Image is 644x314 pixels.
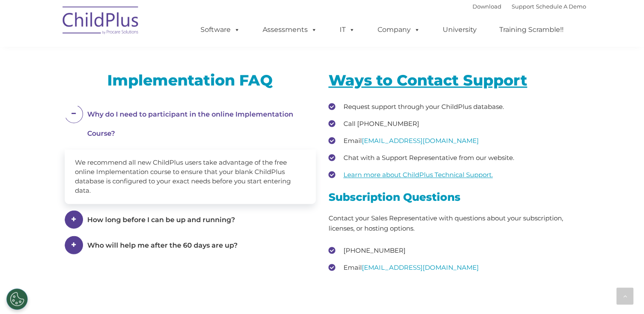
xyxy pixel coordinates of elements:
[536,3,586,10] a: Schedule A Demo
[434,21,485,38] a: University
[254,21,326,38] a: Assessments
[329,151,580,164] li: Chat with a Support Representative from our website.
[192,21,249,38] a: Software
[343,171,493,179] a: Learn more about ChildPlus Technical Support.
[329,71,527,89] u: Ways to Contact Support
[58,0,143,43] img: ChildPlus by Procare Solutions
[329,192,580,203] h3: Subscription Questions
[331,21,364,38] a: IT
[472,3,501,10] a: Download
[65,71,316,90] h2: Implementation FAQ
[369,21,429,38] a: Company
[329,213,580,234] p: Contact your Sales Representative with questions about your subscription, licenses, or hosting op...
[512,3,534,10] a: Support
[472,3,586,10] font: |
[87,241,238,249] span: Who will help me after the 60 days are up?
[6,288,28,310] button: Cookies Settings
[362,263,479,271] a: [EMAIL_ADDRESS][DOMAIN_NAME]
[87,216,235,224] span: How long before I can be up and running?
[362,137,479,145] a: [EMAIL_ADDRESS][DOMAIN_NAME]
[329,100,580,113] li: Request support through your ChildPlus database.
[329,244,580,257] li: [PHONE_NUMBER]
[329,71,532,89] a: Ways to Contact Support
[329,261,580,274] li: Email
[65,149,316,204] div: We recommend all new ChildPlus users take advantage of the free online Implementation course to e...
[491,21,572,38] a: Training Scramble!!
[329,134,580,147] li: Email
[87,110,293,137] span: Why do I need to participant in the online Implementation Course?
[329,117,580,130] li: Call [PHONE_NUMBER]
